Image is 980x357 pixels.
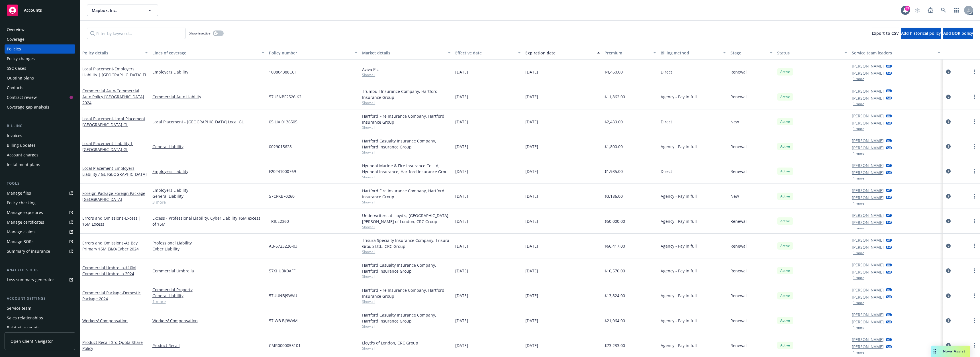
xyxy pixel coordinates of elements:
div: Overview [7,25,24,34]
span: [DATE] [525,243,538,249]
div: Underwriters at Lloyd's, [GEOGRAPHIC_DATA], [PERSON_NAME] of London, CRC Group [362,213,451,225]
button: Status [775,46,850,60]
span: Active [779,169,791,174]
span: Show all [362,346,451,351]
button: 1 more [853,127,864,130]
span: 57UENBF2526 K2 [269,94,301,100]
span: 57UUNBJ9WVU [269,293,297,299]
span: [DATE] [455,293,468,299]
a: SSC Cases [5,64,75,73]
a: Local Placement [82,141,133,152]
span: Show all [362,175,451,179]
div: Status [777,50,841,56]
span: Agency - Pay in full [661,94,697,100]
a: Service team [5,304,75,313]
a: Employers Liability [152,187,264,193]
a: Product Recall [152,342,264,348]
button: Billing method [658,46,728,60]
span: - Employers Liability | [GEOGRAPHIC_DATA] EL [82,66,147,77]
span: Active [779,144,791,149]
div: Aviva Plc [362,66,451,72]
a: circleInformation [945,242,952,249]
div: Contract review [7,93,37,102]
div: Hartford Casualty Insurance Company, Hartford Insurance Group [362,138,451,150]
a: Local Placement [82,166,147,177]
span: Show all [362,72,451,77]
button: Expiration date [523,46,602,60]
span: Show all [362,200,451,205]
span: $4,460.00 [605,69,623,75]
span: Renewal [730,318,747,324]
span: Manage exposures [5,208,75,217]
span: $21,064.00 [605,318,625,324]
button: Add historical policy [901,28,941,39]
button: Policy number [267,46,360,60]
button: 1 more [853,152,864,155]
a: Invoices [5,131,75,140]
span: 57XHUBK0AFF [269,268,295,274]
a: circleInformation [945,93,952,100]
input: Filter by keyword... [87,28,185,39]
a: [PERSON_NAME] [852,195,884,201]
span: $11,862.00 [605,94,625,100]
div: Coverage [7,35,24,44]
a: General Liability [152,193,264,199]
span: F20241000769 [269,168,296,174]
span: $10,570.00 [605,268,625,274]
a: [PERSON_NAME] [852,113,884,119]
a: [PERSON_NAME] [852,219,884,225]
a: Related accounts [5,323,75,332]
div: Hartford Fire Insurance Company, Hartford Insurance Group [362,113,451,125]
a: Accounts [5,2,75,18]
div: Invoices [7,131,22,140]
a: Billing updates [5,141,75,150]
button: Export to CSV [872,28,899,39]
span: Show all [362,125,451,130]
a: Coverage [5,35,75,44]
a: circleInformation [945,342,952,349]
span: Show all [362,100,451,105]
div: Service team leaders [852,50,934,56]
span: $3,186.00 [605,193,623,199]
div: Manage files [7,189,31,198]
span: Renewal [730,243,747,249]
a: Errors and Omissions [82,215,141,227]
span: Direct [661,119,672,125]
span: Accounts [24,8,42,13]
a: Summary of insurance [5,247,75,256]
span: Active [779,94,791,99]
span: Renewal [730,168,747,174]
div: Stage [730,50,766,56]
a: Manage files [5,189,75,198]
a: [PERSON_NAME] [852,344,884,350]
div: Summary of insurance [7,247,50,256]
span: [DATE] [455,119,468,125]
div: Premium [605,50,650,56]
a: Report a Bug [925,5,936,16]
span: Active [779,293,791,298]
div: Billing [5,123,75,129]
span: Renewal [730,342,747,348]
span: $50,000.00 [605,218,625,224]
a: Commercial Auto [82,88,144,105]
button: 1 more [853,102,864,106]
a: more [971,93,978,100]
button: Lines of coverage [150,46,267,60]
a: circleInformation [945,292,952,299]
a: [PERSON_NAME] [852,269,884,275]
div: Tools [5,181,75,186]
span: [DATE] [455,268,468,274]
button: Mapbox, Inc. [87,5,158,16]
span: $73,233.00 [605,342,625,348]
div: Billing method [661,50,720,56]
a: more [971,292,978,299]
div: Drag to move [931,346,938,357]
a: Manage BORs [5,237,75,246]
div: Quoting plans [7,74,34,83]
button: 1 more [853,202,864,205]
button: 1 more [853,301,864,305]
a: [PERSON_NAME] [852,237,884,243]
a: Employers Liability [152,69,264,75]
span: [DATE] [455,218,468,224]
a: Overview [5,25,75,34]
